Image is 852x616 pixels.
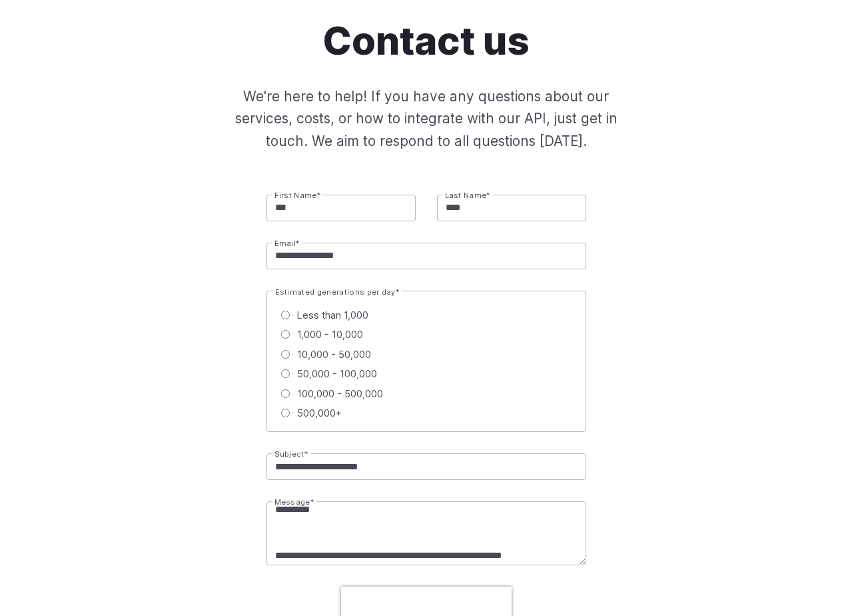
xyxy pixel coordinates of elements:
input: 500,000+ [281,409,290,417]
span: Estimated generations per day [275,287,396,297]
span: 500,000+ [297,405,342,421]
span: 10,000 - 50,000 [297,347,371,362]
span: Email [274,239,296,248]
input: 100,000 - 500,000 [281,389,290,398]
input: 1,000 - 10,000 [281,330,290,339]
span: Less than 1,000 [297,307,368,323]
input: 10,000 - 50,000 [281,350,290,359]
span: Last Name [445,191,487,200]
p: We're here to help! If you have any questions about our services, costs, or how to integrate with... [213,85,639,152]
span: Subject [274,449,304,459]
span: First Name [274,191,317,200]
span: 50,000 - 100,000 [297,366,377,381]
span: Message [274,497,310,507]
input: Less than 1,000 [281,311,290,319]
span: 100,000 - 500,000 [297,386,383,401]
h1: Contact us [322,18,530,64]
span: 1,000 - 10,000 [297,327,363,342]
input: 50,000 - 100,000 [281,369,290,378]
